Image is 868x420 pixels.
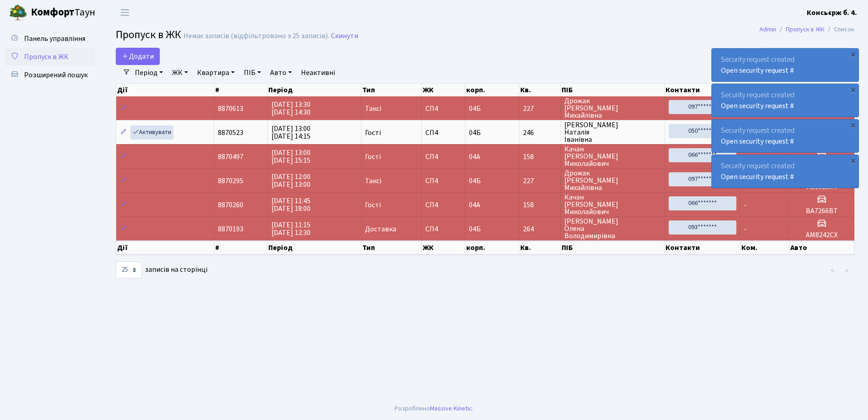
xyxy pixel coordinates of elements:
[523,225,557,233] span: 264
[271,100,311,117] span: [DATE] 13:30 [DATE] 14:30
[665,84,740,96] th: Контакти
[848,156,858,165] div: ×
[422,241,465,255] th: ЖК
[721,172,794,182] a: Open security request #
[122,51,154,61] span: Додати
[5,30,95,48] a: Панель управління
[425,105,461,112] span: СП4
[848,85,858,94] div: ×
[469,128,481,138] span: 04Б
[168,65,192,80] a: ЖК
[564,170,661,191] span: Дрожак [PERSON_NAME] Михайлівна
[564,194,661,215] span: Качан [PERSON_NAME] Миколайович
[519,84,561,96] th: Кв.
[793,207,850,215] h5: ВА7266ВТ
[183,32,329,40] div: Немає записів (відфільтровано з 25 записів).
[564,97,661,119] span: Дрожак [PERSON_NAME] Михайлівна
[218,152,243,162] span: 8870497
[297,65,339,80] a: Неактивні
[116,48,160,65] a: Додати
[523,105,557,112] span: 227
[469,104,481,114] span: 04Б
[193,65,238,80] a: Квартира
[24,34,85,44] span: Панель управління
[361,84,422,96] th: Тип
[116,27,181,43] span: Пропуск в ЖК
[712,120,858,152] div: Security request created
[31,5,95,20] span: Таун
[9,4,27,22] img: logo.png
[240,65,265,80] a: ПІБ
[31,5,74,20] b: Комфорт
[24,52,69,62] span: Пропуск в ЖК
[665,241,740,255] th: Контакти
[361,241,422,255] th: Тип
[721,136,794,146] a: Open security request #
[721,65,794,75] a: Open security request #
[130,125,173,140] a: Активувати
[116,261,142,279] select: записів на сторінці
[116,241,214,255] th: Дії
[271,172,311,190] span: [DATE] 12:00 [DATE] 13:00
[469,152,480,162] span: 04А
[807,7,857,18] a: Консьєрж б. 4.
[523,201,557,209] span: 158
[564,121,661,143] span: [PERSON_NAME] Наталія Іванівна
[271,148,311,165] span: [DATE] 13:00 [DATE] 15:15
[218,104,243,114] span: 8870613
[218,176,243,186] span: 8870295
[793,231,850,240] h5: АМ8242СХ
[789,241,854,255] th: Авто
[564,218,661,240] span: [PERSON_NAME] Олена Володимирівна
[395,404,473,414] div: Розроблено .
[523,153,557,160] span: 158
[422,84,465,96] th: ЖК
[744,224,747,234] span: -
[266,65,296,80] a: Авто
[214,241,268,255] th: #
[721,101,794,111] a: Open security request #
[465,84,519,96] th: корп.
[807,8,857,18] b: Консьєрж б. 4.
[469,224,481,234] span: 04Б
[740,241,789,255] th: Ком.
[425,153,461,160] span: СП4
[465,241,519,255] th: корп.
[365,129,381,136] span: Гості
[561,241,665,255] th: ПІБ
[523,177,557,185] span: 227
[425,201,461,209] span: СП4
[365,201,381,209] span: Гості
[331,32,358,40] a: Скинути
[5,48,95,66] a: Пропуск в ЖК
[365,225,396,233] span: Доставка
[271,196,311,214] span: [DATE] 11:45 [DATE] 18:00
[469,176,481,186] span: 04Б
[116,261,207,279] label: записів на сторінці
[425,225,461,233] span: СП4
[793,183,850,191] h5: АЕ3026УА
[5,66,95,84] a: Розширений пошук
[425,177,461,185] span: СП4
[561,84,665,96] th: ПІБ
[365,177,381,185] span: Таксі
[712,49,858,81] div: Security request created
[267,241,361,255] th: Період
[365,105,381,112] span: Таксі
[744,200,747,210] span: -
[271,220,311,238] span: [DATE] 11:15 [DATE] 12:30
[365,153,381,160] span: Гості
[848,120,858,130] div: ×
[469,200,480,210] span: 04А
[218,224,243,234] span: 8870193
[523,129,557,136] span: 246
[271,124,311,141] span: [DATE] 13:00 [DATE] 14:15
[113,5,136,20] button: Переключити навігацію
[218,200,243,210] span: 8870260
[519,241,561,255] th: Кв.
[131,65,167,80] a: Період
[24,70,88,80] span: Розширений пошук
[564,145,661,167] span: Качан [PERSON_NAME] Миколайович
[712,84,858,117] div: Security request created
[430,404,472,413] a: Massive Kinetic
